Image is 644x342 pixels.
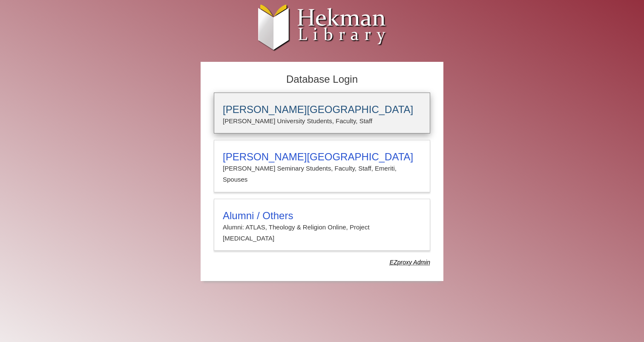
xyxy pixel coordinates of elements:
[223,104,421,116] h3: [PERSON_NAME][GEOGRAPHIC_DATA]
[223,210,421,222] h3: Alumni / Others
[223,151,421,163] h3: [PERSON_NAME][GEOGRAPHIC_DATA]
[210,71,434,88] h2: Database Login
[214,93,430,133] a: [PERSON_NAME][GEOGRAPHIC_DATA][PERSON_NAME] University Students, Faculty, Staff
[223,163,421,185] p: [PERSON_NAME] Seminary Students, Faculty, Staff, Emeriti, Spouses
[223,116,421,127] p: [PERSON_NAME] University Students, Faculty, Staff
[223,222,421,244] p: Alumni: ATLAS, Theology & Religion Online, Project [MEDICAL_DATA]
[223,210,421,244] summary: Alumni / OthersAlumni: ATLAS, Theology & Religion Online, Project [MEDICAL_DATA]
[390,259,430,266] dfn: Use Alumni login
[214,140,430,192] a: [PERSON_NAME][GEOGRAPHIC_DATA][PERSON_NAME] Seminary Students, Faculty, Staff, Emeriti, Spouses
